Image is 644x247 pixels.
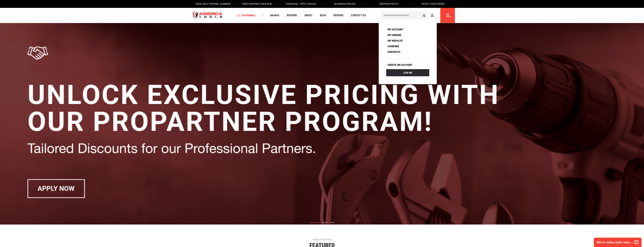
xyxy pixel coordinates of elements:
a: Categories [236,13,257,18]
a: Compare [386,44,400,49]
span: About [304,14,312,17]
img: America Tools [189,8,225,22]
a: Create an account [386,62,414,67]
a: Checkout [386,49,402,55]
a: My Wishlist [386,38,405,43]
span: Reviews [287,14,297,17]
span: Repairs [334,14,343,17]
span: Brands [270,14,279,17]
div: SAME DAY SHIPPING [188,239,456,241]
a: Reviews [285,13,299,18]
a: My Account [386,27,405,32]
a: Log In [386,69,429,76]
a: Repairs [332,13,345,18]
span: Contact Us [351,14,366,17]
a: Blog [318,13,328,18]
iframe: LiveChat chat widget [591,235,644,247]
a: My Orders [386,32,403,38]
span: Shipping Policy [379,3,399,5]
span: 0 [449,16,451,18]
a: store logo [189,8,225,22]
span: Categories [237,14,255,17]
a: Contact Us [349,13,367,18]
a: About [303,13,314,18]
button: Search [420,12,428,19]
a: 0 [444,8,451,23]
a: Brands [268,13,281,18]
span: Blog [320,14,326,17]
